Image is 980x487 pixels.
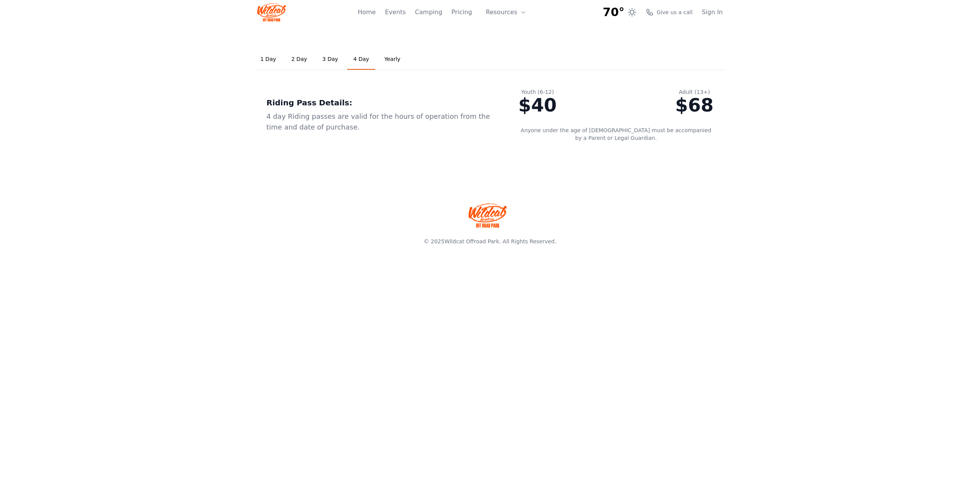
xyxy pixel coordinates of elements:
[518,96,557,114] div: $40
[675,88,714,96] div: Adult (13+)
[266,97,494,108] div: Riding Pass Details:
[646,8,693,16] a: Give us a call
[378,49,407,70] a: Yearly
[415,8,442,17] a: Camping
[518,126,714,142] p: Anyone under the age of [DEMOGRAPHIC_DATA] must be accompanied by a Parent or Legal Guardian.
[316,49,344,70] a: 3 Day
[444,238,499,244] a: Wildcat Offroad Park
[385,8,406,17] a: Events
[424,238,556,244] span: © 2025 . All Rights Reserved.
[285,49,313,70] a: 2 Day
[266,111,494,133] div: 4 day Riding passes are valid for the hours of operation from the time and date of purchase.
[257,3,286,21] img: Wildcat Logo
[702,8,723,17] a: Sign In
[603,5,625,19] span: 70°
[451,8,472,17] a: Pricing
[358,8,376,17] a: Home
[518,88,557,96] div: Youth (6-12)
[347,49,375,70] a: 4 Day
[675,96,714,114] div: $68
[657,8,693,16] span: Give us a call
[254,49,282,70] a: 1 Day
[481,5,531,20] button: Resources
[469,203,507,228] img: Wildcat Offroad park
